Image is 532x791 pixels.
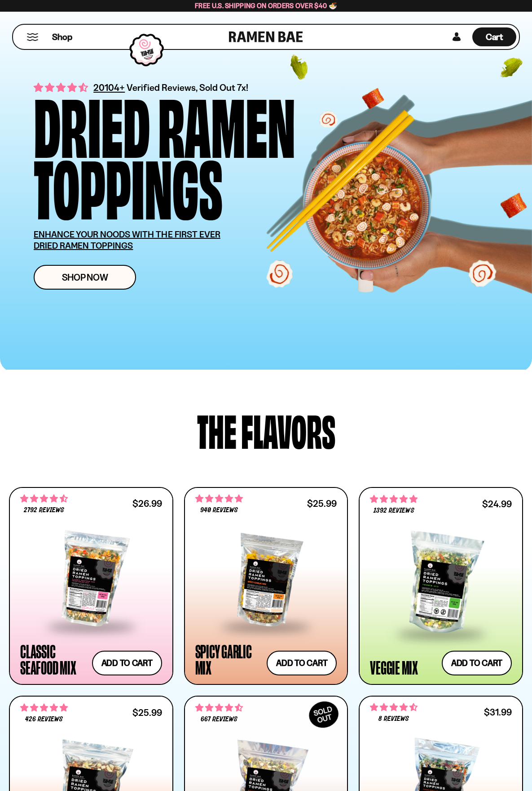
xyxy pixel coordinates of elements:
[370,659,418,675] div: Veggie Mix
[184,487,348,685] a: 4.75 stars 940 reviews $25.99 Spicy Garlic Mix Add to cart
[132,708,162,717] div: $25.99
[374,507,414,514] span: 1392 reviews
[34,265,136,290] a: Shop Now
[24,507,64,514] span: 2792 reviews
[241,408,335,451] div: flavors
[52,31,72,43] span: Shop
[20,643,88,675] div: Classic Seafood Mix
[482,500,512,508] div: $24.99
[34,92,150,154] div: Dried
[472,25,516,49] a: Cart
[34,229,220,251] u: ENHANCE YOUR NOODS WITH THE FIRST EVER DRIED RAMEN TOPPINGS
[92,651,162,675] button: Add to cart
[201,716,237,723] span: 667 reviews
[370,493,418,505] span: 4.76 stars
[442,651,512,675] button: Add to cart
[484,708,512,716] div: $31.99
[52,27,72,46] a: Shop
[307,499,337,508] div: $25.99
[132,499,162,508] div: $26.99
[378,715,409,723] span: 8 reviews
[158,92,295,154] div: Ramen
[20,702,68,714] span: 4.76 stars
[200,507,238,514] span: 940 reviews
[370,702,418,713] span: 4.62 stars
[34,154,223,215] div: Toppings
[26,33,39,41] button: Mobile Menu Trigger
[197,408,237,451] div: The
[9,487,173,685] a: 4.68 stars 2792 reviews $26.99 Classic Seafood Mix Add to cart
[304,697,343,733] div: SOLD OUT
[195,702,243,714] span: 4.64 stars
[359,487,523,685] a: 4.76 stars 1392 reviews $24.99 Veggie Mix Add to cart
[267,651,337,675] button: Add to cart
[486,31,503,42] span: Cart
[195,1,337,10] span: Free U.S. Shipping on Orders over $40 🍜
[62,273,108,282] span: Shop Now
[25,716,63,723] span: 426 reviews
[20,493,68,505] span: 4.68 stars
[195,643,263,675] div: Spicy Garlic Mix
[195,493,243,505] span: 4.75 stars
